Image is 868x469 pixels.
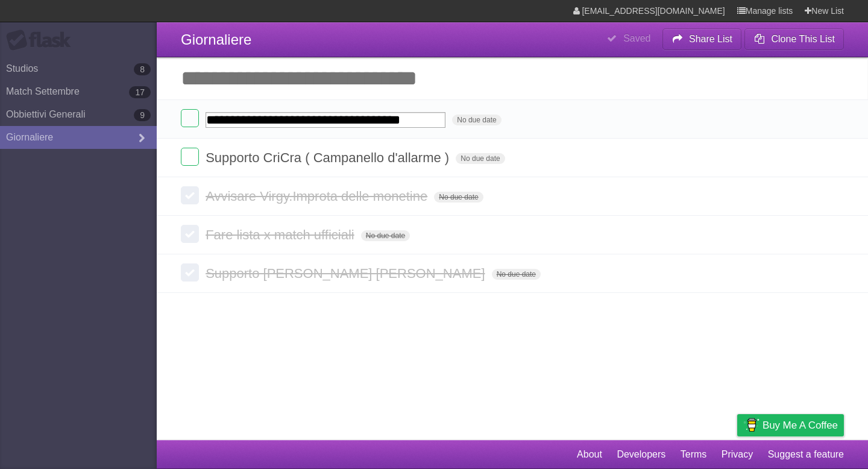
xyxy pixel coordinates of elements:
b: Saved [623,33,650,43]
b: 17 [129,86,151,98]
b: 8 [134,63,151,75]
span: No due date [452,115,501,125]
label: Done [181,225,199,243]
a: About [577,443,602,466]
img: Buy me a coffee [743,415,759,435]
div: Flask [6,30,78,51]
b: Share List [689,34,732,44]
span: No due date [456,153,505,164]
label: Done [181,109,199,127]
button: Share List [662,28,742,50]
span: Fare lista x match ufficiali [206,227,357,242]
label: Done [181,263,199,282]
span: Supporto [PERSON_NAME] [PERSON_NAME] [206,266,488,281]
label: Done [181,186,199,204]
span: Buy me a coffee [763,415,838,436]
a: Terms [681,443,707,466]
a: Privacy [722,443,753,466]
label: Done [181,148,199,166]
span: Supporto CriCra ( Campanello d'allarme ) [206,150,452,165]
b: 9 [134,109,151,121]
a: Developers [617,443,665,466]
span: No due date [492,269,541,280]
a: Buy me a coffee [737,414,844,436]
b: Clone This List [771,34,835,44]
span: Giornaliere [181,31,251,48]
button: Clone This List [744,28,844,50]
a: Suggest a feature [768,443,844,466]
span: Avvisare Virgy.Improta delle monetine [206,189,430,204]
span: No due date [434,192,483,203]
span: No due date [361,230,410,241]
